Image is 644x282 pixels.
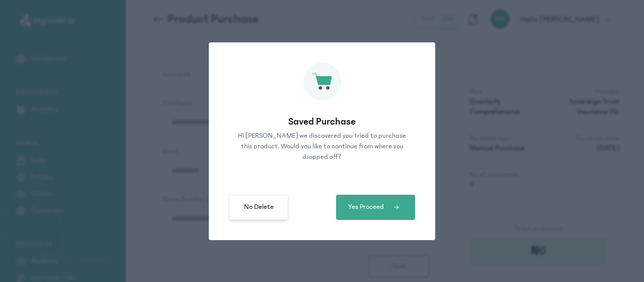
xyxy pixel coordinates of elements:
p: Hi [PERSON_NAME] we discovered you tried to purchase this product. Would you like to continue fro... [237,131,407,162]
button: Yes Proceed [336,195,415,220]
p: Saved Purchase [229,115,415,129]
button: No Delete [229,195,288,220]
span: Yes Proceed [348,202,384,212]
span: No Delete [244,202,274,212]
